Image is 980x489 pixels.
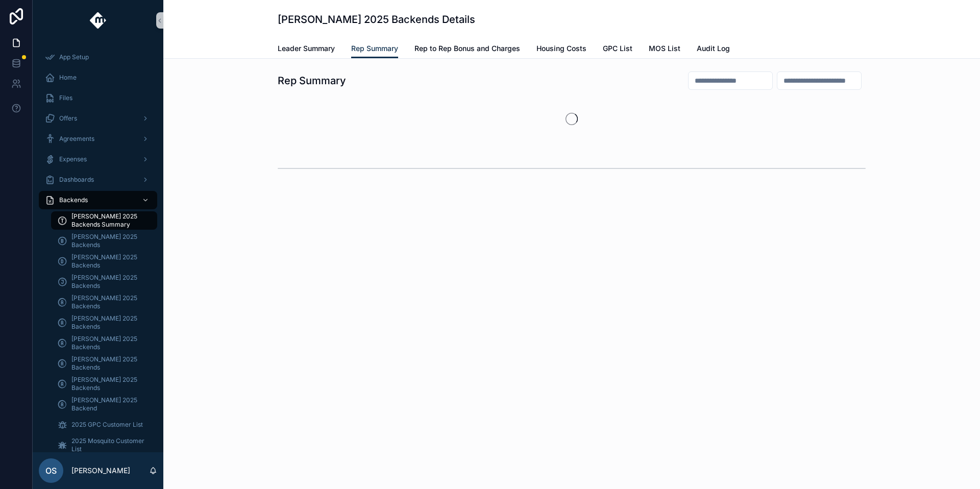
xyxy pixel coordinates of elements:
[59,176,94,184] span: Dashboards
[59,74,77,82] span: Home
[649,39,680,60] a: MOS List
[39,109,157,128] a: Offers
[51,211,157,230] a: [PERSON_NAME] 2025 Backends Summary
[51,354,157,373] a: [PERSON_NAME] 2025 Backends
[51,232,157,250] a: [PERSON_NAME] 2025 Backends
[71,466,130,476] p: [PERSON_NAME]
[51,313,157,332] a: [PERSON_NAME] 2025 Backends
[278,12,475,27] h1: [PERSON_NAME] 2025 Backends Details
[59,114,77,123] span: Offers
[536,39,586,60] a: Housing Costs
[71,253,147,270] span: [PERSON_NAME] 2025 Backends
[59,196,88,204] span: Backends
[697,43,730,54] span: Audit Log
[71,274,147,290] span: [PERSON_NAME] 2025 Backends
[51,436,157,454] a: 2025 Mosquito Customer List
[278,74,346,88] h1: Rep Summary
[39,68,157,87] a: Home
[414,39,520,60] a: Rep to Rep Bonus and Charges
[39,150,157,168] a: Expenses
[351,43,398,54] span: Rep Summary
[649,43,680,54] span: MOS List
[71,314,147,331] span: [PERSON_NAME] 2025 Backends
[39,89,157,107] a: Files
[59,53,89,61] span: App Setup
[351,39,398,59] a: Rep Summary
[697,39,730,60] a: Audit Log
[278,43,335,54] span: Leader Summary
[59,94,72,102] span: Files
[71,335,147,351] span: [PERSON_NAME] 2025 Backends
[59,155,87,163] span: Expenses
[603,43,632,54] span: GPC List
[51,273,157,291] a: [PERSON_NAME] 2025 Backends
[603,39,632,60] a: GPC List
[71,233,147,249] span: [PERSON_NAME] 2025 Backends
[51,293,157,311] a: [PERSON_NAME] 2025 Backends
[71,212,147,229] span: [PERSON_NAME] 2025 Backends Summary
[71,396,147,412] span: [PERSON_NAME] 2025 Backend
[51,395,157,413] a: [PERSON_NAME] 2025 Backend
[39,191,157,209] a: Backends
[33,41,163,452] div: scrollable content
[39,170,157,189] a: Dashboards
[71,376,147,392] span: [PERSON_NAME] 2025 Backends
[51,415,157,434] a: 2025 GPC Customer List
[90,12,107,29] img: App logo
[71,437,147,453] span: 2025 Mosquito Customer List
[278,39,335,60] a: Leader Summary
[45,464,57,477] span: OS
[59,135,94,143] span: Agreements
[51,252,157,271] a: [PERSON_NAME] 2025 Backends
[414,43,520,54] span: Rep to Rep Bonus and Charges
[536,43,586,54] span: Housing Costs
[51,334,157,352] a: [PERSON_NAME] 2025 Backends
[51,375,157,393] a: [PERSON_NAME] 2025 Backends
[71,421,143,429] span: 2025 GPC Customer List
[39,130,157,148] a: Agreements
[71,294,147,310] span: [PERSON_NAME] 2025 Backends
[39,48,157,66] a: App Setup
[71,355,147,372] span: [PERSON_NAME] 2025 Backends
